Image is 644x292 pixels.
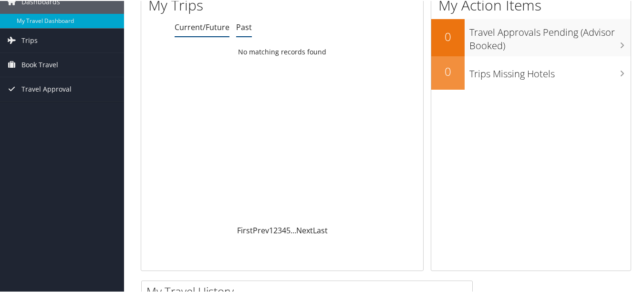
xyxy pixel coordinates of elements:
h2: 0 [431,63,465,79]
a: 0Travel Approvals Pending (Advisor Booked) [431,18,631,55]
a: Past [236,21,252,31]
span: Trips [21,28,38,52]
a: Last [313,224,328,235]
h3: Travel Approvals Pending (Advisor Booked) [469,20,631,52]
span: Travel Approval [21,76,72,100]
a: Prev [253,224,269,235]
span: Book Travel [21,52,58,76]
h2: 0 [431,28,465,44]
span: … [291,224,296,235]
a: 4 [282,224,286,235]
a: 5 [286,224,291,235]
a: 2 [273,224,278,235]
td: No matching records found [141,42,423,60]
a: Current/Future [175,21,229,31]
a: 3 [278,224,282,235]
a: 1 [269,224,273,235]
a: 0Trips Missing Hotels [431,55,631,89]
h3: Trips Missing Hotels [469,62,631,80]
a: First [237,224,253,235]
a: Next [296,224,313,235]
